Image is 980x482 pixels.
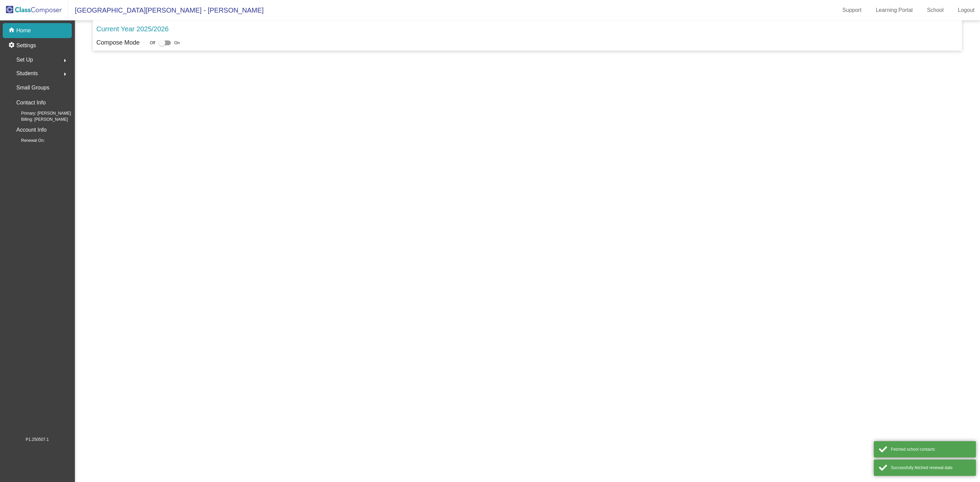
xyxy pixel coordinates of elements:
a: Learning Portal [870,5,918,16]
a: Logout [952,5,980,16]
p: Current Year 2025/2026 [96,24,168,34]
span: On [174,40,180,46]
div: Fetched school contacts [891,446,971,452]
span: Primary: [PERSON_NAME] [10,110,71,116]
span: Billing: [PERSON_NAME] [10,116,68,122]
p: Home [16,27,31,35]
p: Account Info [16,125,47,135]
a: Support [837,5,867,16]
mat-icon: home [8,27,16,35]
p: Settings [16,41,36,50]
div: Successfully fetched renewal date [891,465,971,471]
span: Set Up [16,55,33,65]
p: Small Groups [16,83,49,93]
mat-icon: arrow_right [61,56,69,65]
span: Students [16,69,38,78]
p: Compose Mode [96,38,140,47]
span: Off [150,40,155,46]
mat-icon: arrow_right [61,70,69,78]
p: Contact Info [16,98,46,107]
mat-icon: settings [8,41,16,50]
span: [GEOGRAPHIC_DATA][PERSON_NAME] - [PERSON_NAME] [68,5,264,16]
a: School [921,5,949,16]
span: Renewal On: [10,137,45,144]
